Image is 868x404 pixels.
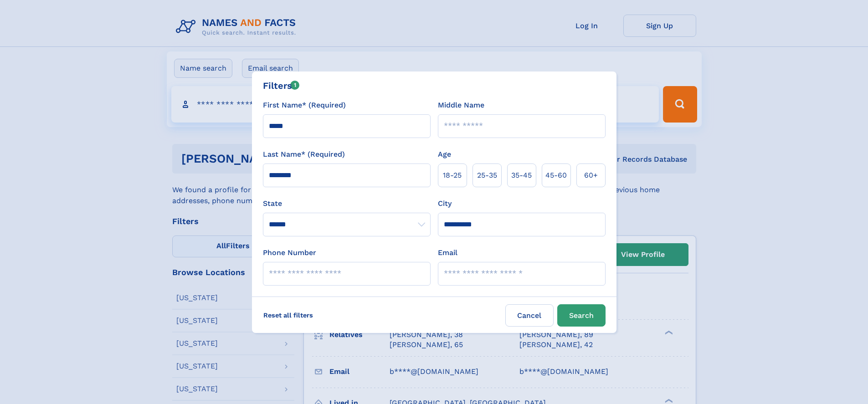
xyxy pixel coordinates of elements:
[443,170,462,181] span: 18‑25
[263,79,300,92] div: Filters
[477,170,497,181] span: 25‑35
[505,304,554,327] label: Cancel
[438,247,457,258] label: Email
[584,170,598,181] span: 60+
[438,100,484,111] label: Middle Name
[545,170,567,181] span: 45‑60
[511,170,532,181] span: 35‑45
[263,100,346,111] label: First Name* (Required)
[263,149,345,160] label: Last Name* (Required)
[263,198,431,209] label: State
[557,304,606,327] button: Search
[438,149,451,160] label: Age
[263,247,316,258] label: Phone Number
[438,198,452,209] label: City
[257,304,319,326] label: Reset all filters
